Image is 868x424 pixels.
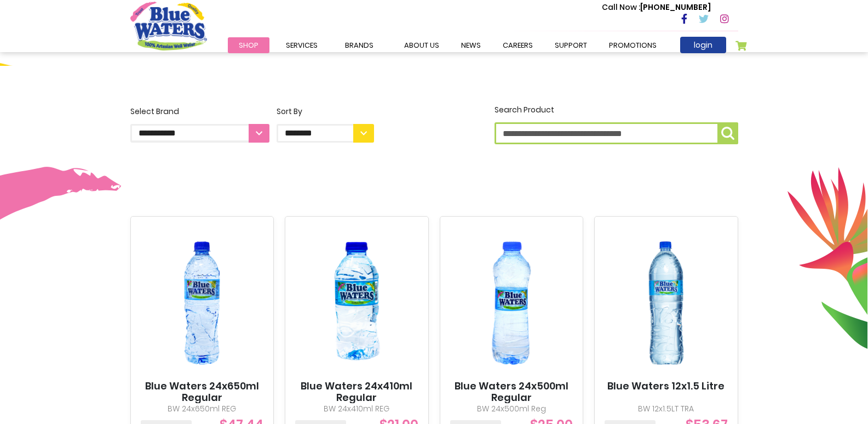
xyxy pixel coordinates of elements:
[277,124,374,143] select: Sort By
[130,106,269,143] label: Select Brand
[295,403,418,415] p: BW 24x410ml REG
[607,380,725,392] a: Blue Waters 12x1.5 Litre
[721,127,734,140] img: search-icon.png
[495,122,738,144] input: Search Product
[295,226,418,380] img: Blue Waters 24x410ml Regular
[495,104,738,144] label: Search Product
[345,40,373,50] span: Brands
[680,37,726,53] a: login
[602,2,711,13] p: [PHONE_NUMBER]
[295,380,418,404] a: Blue Waters 24x410ml Regular
[492,37,544,53] a: careers
[130,2,207,50] a: store logo
[544,37,598,53] a: support
[393,37,450,53] a: about us
[602,2,640,13] span: Call Now :
[239,40,258,50] span: Shop
[286,40,318,50] span: Services
[277,106,374,117] div: Sort By
[598,37,668,53] a: Promotions
[450,37,492,53] a: News
[141,226,264,380] img: Blue Waters 24x650ml Regular
[450,226,573,380] img: Blue Waters 24x500ml Regular
[141,403,264,415] p: BW 24x650ml REG
[605,226,728,380] img: Blue Waters 12x1.5 Litre
[450,380,573,404] a: Blue Waters 24x500ml Regular
[450,403,573,415] p: BW 24x500ml Reg
[717,122,738,144] button: Search Product
[605,403,728,415] p: BW 12x1.5LT TRA
[130,124,269,143] select: Select Brand
[141,380,264,404] a: Blue Waters 24x650ml Regular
